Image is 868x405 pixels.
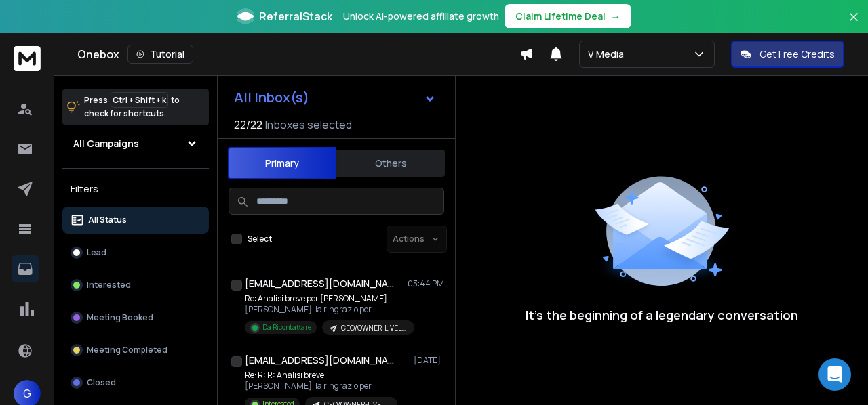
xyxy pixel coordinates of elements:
p: Meeting Booked [87,312,153,323]
span: ReferralStack [259,8,332,24]
span: Ctrl + Shift + k [111,92,168,108]
p: V Media [588,47,629,61]
button: All Inbox(s) [223,84,447,111]
p: Lead [87,247,106,258]
button: Interested [62,272,209,299]
p: Unlock AI-powered affiliate growth [343,9,499,23]
p: Re: Analisi breve per [PERSON_NAME] [245,293,408,304]
p: Da Ricontattare [262,322,311,333]
h1: [EMAIL_ADDRESS][DOMAIN_NAME] [245,354,394,367]
p: Press to check for shortcuts. [84,93,180,121]
p: Interested [87,280,131,291]
button: Meeting Completed [62,337,209,364]
h1: All Campaigns [73,137,139,150]
p: All Status [88,215,127,226]
span: → [611,9,620,23]
div: Open Intercom Messenger [818,358,851,391]
p: Get Free Credits [759,47,835,61]
h1: All Inbox(s) [234,91,309,104]
button: All Campaigns [62,130,209,157]
p: [PERSON_NAME], la ringrazio per il [245,381,397,391]
button: Get Free Credits [731,41,844,68]
p: It’s the beginning of a legendary conversation [526,305,798,324]
p: Meeting Completed [87,345,167,356]
h3: Filters [62,179,209,198]
p: 03:44 PM [408,278,444,289]
div: Onebox [77,45,519,64]
button: Primary [228,147,336,179]
p: [PERSON_NAME], la ringrazio per il [245,304,408,315]
button: Claim Lifetime Deal→ [505,4,631,28]
h3: Inboxes selected [265,116,352,133]
button: Lead [62,239,209,266]
p: Closed [87,377,116,388]
p: CEO/OWNER-LIVELLO 3 - CONSAPEVOLE DEL PROBLEMA-PERSONALIZZAZIONI TARGET A(51-250)-TEST 2 [341,323,406,333]
button: All Status [62,207,209,234]
p: [DATE] [414,355,444,366]
button: Closed [62,369,209,396]
button: Close banner [845,8,863,41]
button: Tutorial [127,45,193,64]
h1: [EMAIL_ADDRESS][DOMAIN_NAME] [245,277,394,291]
p: Re: R: R: Analisi breve [245,370,397,381]
span: 22 / 22 [234,116,262,133]
button: Others [336,148,445,178]
label: Select [248,234,272,244]
button: Meeting Booked [62,304,209,331]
